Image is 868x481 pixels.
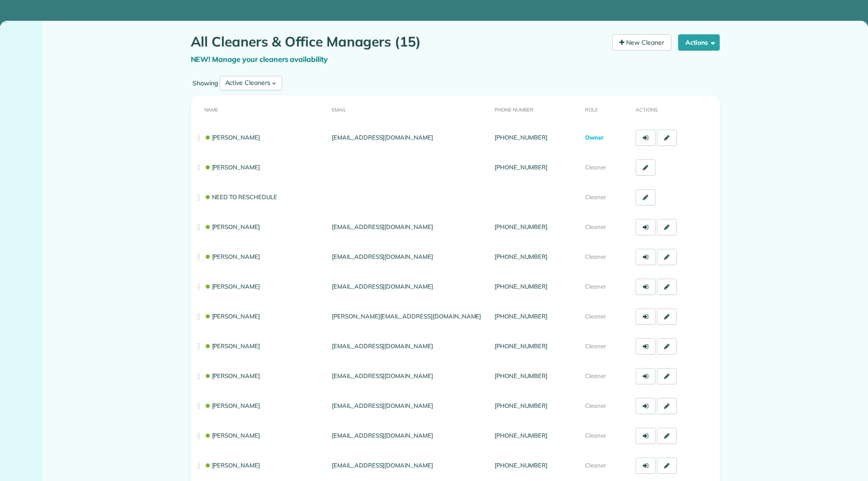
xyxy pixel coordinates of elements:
th: Email [328,95,491,123]
span: Owner [585,134,604,141]
span: Cleaner [585,462,606,469]
th: Phone number [491,95,581,123]
span: Cleaner [585,432,606,439]
a: [PHONE_NUMBER] [495,372,547,379]
span: Cleaner [585,372,606,379]
a: [PHONE_NUMBER] [495,313,547,320]
a: [PERSON_NAME] [204,163,260,171]
a: [PHONE_NUMBER] [495,462,547,469]
a: [PERSON_NAME] [204,372,260,379]
span: Cleaner [585,253,606,260]
td: [EMAIL_ADDRESS][DOMAIN_NAME] [328,361,491,391]
span: Cleaner [585,193,606,201]
a: NEED TO RESCHEDULE [204,193,277,201]
span: Cleaner [585,283,606,290]
td: [EMAIL_ADDRESS][DOMAIN_NAME] [328,123,491,153]
td: [EMAIL_ADDRESS][DOMAIN_NAME] [328,451,491,481]
label: Showing [191,79,220,88]
span: Cleaner [585,163,606,171]
a: [PERSON_NAME] [204,223,260,230]
a: [PHONE_NUMBER] [495,342,547,350]
a: [PERSON_NAME] [204,313,260,320]
a: [PHONE_NUMBER] [495,283,547,290]
div: Active Cleaners [225,78,270,88]
span: Cleaner [585,223,606,230]
th: Role [581,95,632,123]
a: [PHONE_NUMBER] [495,253,547,260]
a: [PERSON_NAME] [204,402,260,409]
a: [PHONE_NUMBER] [495,432,547,439]
a: [PERSON_NAME] [204,432,260,439]
td: [EMAIL_ADDRESS][DOMAIN_NAME] [328,242,491,272]
a: [PHONE_NUMBER] [495,134,547,141]
th: Name [191,95,329,123]
span: Cleaner [585,342,606,350]
span: Cleaner [585,313,606,320]
a: [PERSON_NAME] [204,253,260,260]
a: [PHONE_NUMBER] [495,163,547,171]
td: [EMAIL_ADDRESS][DOMAIN_NAME] [328,272,491,302]
td: [EMAIL_ADDRESS][DOMAIN_NAME] [328,332,491,361]
a: [PERSON_NAME] [204,462,260,469]
th: Actions [632,95,720,123]
td: [EMAIL_ADDRESS][DOMAIN_NAME] [328,421,491,451]
h1: All Cleaners & Office Managers (15) [191,34,606,49]
a: [PHONE_NUMBER] [495,402,547,409]
a: [PERSON_NAME] [204,283,260,290]
button: Actions [678,34,720,51]
a: [PHONE_NUMBER] [495,223,547,230]
td: [EMAIL_ADDRESS][DOMAIN_NAME] [328,391,491,421]
a: [PERSON_NAME] [204,134,260,141]
td: [PERSON_NAME][EMAIL_ADDRESS][DOMAIN_NAME] [328,302,491,332]
td: [EMAIL_ADDRESS][DOMAIN_NAME] [328,212,491,242]
a: New Cleaner [612,34,671,51]
a: [PERSON_NAME] [204,342,260,350]
span: Cleaner [585,402,606,409]
a: NEW! Manage your cleaners availability [191,55,328,64]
